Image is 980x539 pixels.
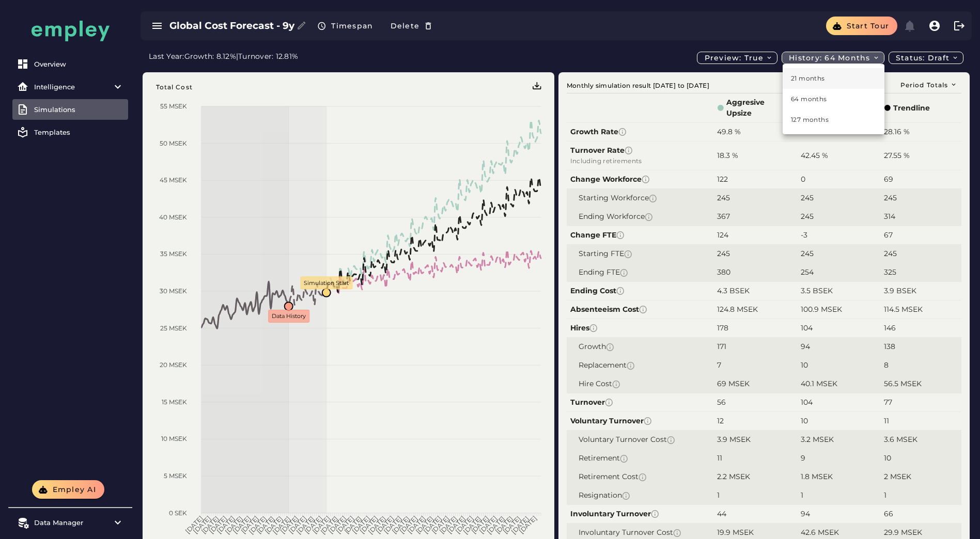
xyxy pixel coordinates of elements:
h3: Global Cost Forecast - 9y [169,19,294,33]
span: Retirement Cost [579,471,710,482]
span: Turnover Rate [570,145,710,156]
div: 127 months [791,115,876,124]
tspan: [DATE] [239,514,260,535]
span: 124 [717,230,728,240]
button: Status: Draft [889,52,964,64]
span: 4.3 BSEK [717,286,750,295]
tspan: [DATE] [486,514,506,535]
span: 19.9 MSEK [717,528,754,537]
div: Simulations [34,105,124,114]
tspan: [DATE] [406,514,427,535]
span: Period Totals [900,81,957,89]
span: Voluntary Turnover [570,416,710,426]
tspan: [DATE] [470,514,490,535]
span: Empley AI [52,485,96,494]
tspan: [DATE] [319,514,339,535]
button: Start tour [826,17,897,35]
span: Start tour [846,21,889,30]
span: 146 [884,323,896,332]
tspan: [DATE] [303,514,323,535]
tspan: [DATE] [477,514,498,535]
tspan: [DATE] [509,515,530,535]
tspan: 30 MSEK [160,287,187,295]
tspan: [DATE] [446,514,466,535]
span: 0 [801,175,805,184]
div: Intelligence [34,83,106,91]
tspan: 5 MSEK [164,472,187,480]
tspan: 20 MSEK [160,361,187,369]
tspan: [DATE] [295,514,316,535]
span: 27.55 % [884,151,910,160]
tspan: [DATE] [374,514,395,535]
span: 122 [717,175,728,184]
span: Resignation [579,490,710,501]
span: Absenteeism Cost [570,304,710,315]
tspan: [DATE] [359,514,379,535]
span: 8 [884,360,889,370]
span: Growth [579,341,710,352]
span: Ending Cost [570,286,710,296]
div: 64 months [791,94,876,104]
tspan: [DATE] [398,514,419,535]
span: 367 [717,212,730,221]
span: Involuntary Turnover [570,509,710,519]
span: 94 [801,509,810,518]
tspan: [DATE] [208,514,228,535]
tspan: 35 MSEK [160,250,187,258]
tspan: [DATE] [335,514,355,535]
span: 56.5 MSEK [884,379,922,388]
text: Total Cost [156,83,193,91]
span: Delete [390,21,419,30]
span: 28.16 % [884,127,910,136]
tspan: [DATE] [382,514,403,535]
tspan: 25 MSEK [160,324,187,332]
span: Change FTE [570,230,710,241]
span: Trendline [893,103,930,114]
span: 1 [717,490,720,500]
span: 77 [884,398,892,407]
div: Data Manager [34,518,106,527]
a: Overview [12,54,128,74]
span: 138 [884,342,895,351]
span: 3.9 MSEK [717,435,751,444]
span: 245 [884,249,897,258]
tspan: 40 MSEK [159,213,187,221]
tspan: [DATE] [462,514,483,535]
span: 245 [884,193,897,202]
span: 314 [884,212,895,221]
tspan: [DATE] [343,514,363,535]
tspan: [DATE] [430,514,450,535]
tspan: 50 MSEK [160,139,187,147]
tspan: 15 MSEK [162,398,187,406]
span: 124.8 MSEK [717,305,758,314]
tspan: [DATE] [517,514,538,535]
span: Ending FTE [579,267,710,278]
span: 325 [884,267,896,277]
tspan: 0 SEK [169,509,187,517]
span: Including retirements [570,156,710,166]
tspan: [DATE] [390,514,411,535]
span: 3.6 MSEK [884,435,917,444]
span: 69 MSEK [717,379,750,388]
tspan: [DATE] [223,514,244,535]
span: 245 [801,212,814,221]
span: 11 [884,416,889,425]
tspan: [DATE] [422,514,443,535]
tspan: [DATE] [255,514,276,535]
span: 42.6 MSEK [801,528,839,537]
span: Status: Draft [895,53,959,62]
span: 67 [884,230,893,240]
button: Delete [381,17,439,35]
span: Starting Workforce [579,193,710,203]
span: 245 [717,193,730,202]
span: 7 [717,360,721,370]
span: Hire Cost [579,378,710,389]
tspan: [DATE] [502,514,522,535]
span: 3.9 BSEK [884,286,916,295]
tspan: [DATE] [199,514,220,535]
tspan: [DATE] [215,514,236,535]
span: 2 MSEK [884,472,911,481]
span: 380 [717,267,730,277]
tspan: [DATE] [192,514,212,535]
tspan: [DATE] [279,514,300,535]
